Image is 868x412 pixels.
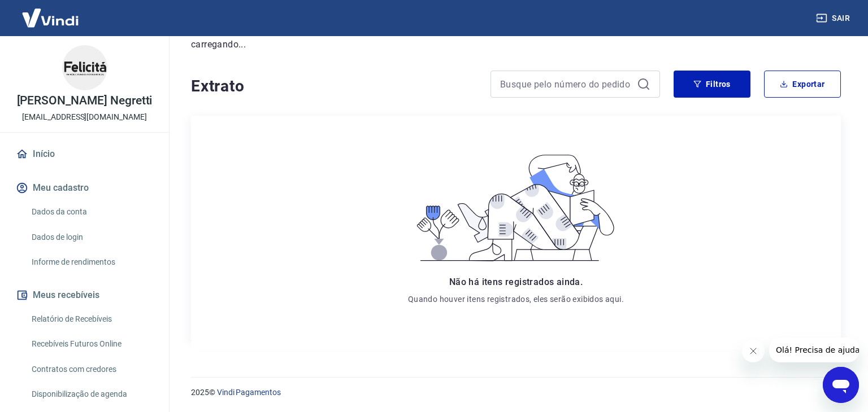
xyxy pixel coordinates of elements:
[191,38,841,51] p: carregando...
[62,45,107,90] img: 7b69901b-a704-4640-828a-1777174df25c.jpeg
[27,308,155,331] a: Relatório de Recebíveis
[27,251,155,274] a: Informe de rendimentos
[7,8,95,17] span: Olá! Precisa de ajuda?
[500,76,632,93] input: Busque pelo número do pedido
[27,226,155,249] a: Dados de login
[14,142,155,166] a: Início
[191,75,477,98] h4: Extrato
[27,332,155,356] a: Recebíveis Futuros Online
[14,176,155,200] button: Meu cadastro
[814,8,854,29] button: Sair
[217,388,281,397] a: Vindi Pagamentos
[769,338,859,362] iframe: Mensagem da empresa
[764,71,841,98] button: Exportar
[823,367,859,403] iframe: Botão para abrir a janela de mensagens
[674,71,750,98] button: Filtros
[742,340,765,362] iframe: Fechar mensagem
[17,95,153,107] p: [PERSON_NAME] Negretti
[27,358,155,381] a: Contratos com credores
[22,111,147,123] p: [EMAIL_ADDRESS][DOMAIN_NAME]
[27,200,155,223] a: Dados da conta
[449,277,583,287] span: Não há itens registrados ainda.
[14,1,87,35] img: Vindi
[27,383,155,406] a: Disponibilização de agenda
[191,387,841,398] p: 2025 ©
[14,283,155,308] button: Meus recebíveis
[408,293,624,305] p: Quando houver itens registrados, eles serão exibidos aqui.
